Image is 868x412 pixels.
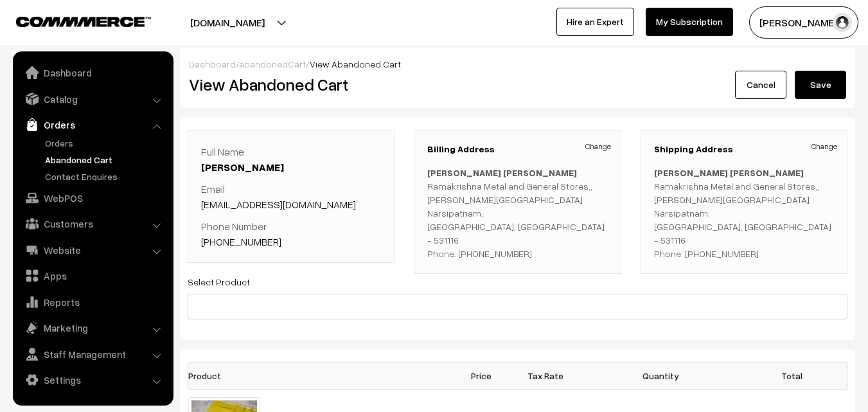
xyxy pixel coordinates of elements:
p: Ramakrishna Metal and General Stores,, [PERSON_NAME][GEOGRAPHIC_DATA] Narsipatnam, [GEOGRAPHIC_DA... [427,166,607,260]
button: Save [795,71,846,99]
a: Reports [16,291,169,314]
a: [PERSON_NAME] [201,161,284,174]
button: [PERSON_NAME] [749,6,858,39]
div: / / [189,57,846,71]
img: COMMMERCE [16,17,151,26]
label: Select Product [188,275,250,289]
a: Website [16,238,169,262]
th: Quantity [578,363,745,389]
a: Staff Management [16,343,169,366]
h3: Billing Address [427,144,607,155]
a: COMMMERCE [16,13,128,28]
h2: View Abandoned Cart [189,75,508,94]
a: Orders [42,136,169,150]
b: [PERSON_NAME] [PERSON_NAME] [654,167,804,178]
a: Catalog [16,87,169,111]
th: Product [188,363,268,389]
a: Contact Enquires [42,170,169,183]
a: [EMAIL_ADDRESS][DOMAIN_NAME] [201,198,356,211]
a: Abandoned Cart [42,153,169,166]
b: [PERSON_NAME] [PERSON_NAME] [427,167,577,178]
span: View Abandoned Cart [310,58,401,69]
a: Change [811,141,837,152]
th: Tax Rate [513,363,578,389]
a: Customers [16,212,169,235]
a: Hire an Expert [556,8,634,36]
a: Apps [16,264,169,287]
a: abandonedCart [239,58,306,69]
a: Marketing [16,316,169,339]
a: Settings [16,368,169,391]
a: Dashboard [189,58,236,69]
a: Dashboard [16,61,169,84]
a: [PHONE_NUMBER] [201,235,281,248]
h3: Shipping Address [654,144,834,155]
p: Phone Number [201,219,381,249]
th: Total [745,363,809,389]
button: [DOMAIN_NAME] [145,6,310,39]
p: Full Name [201,144,381,175]
a: Cancel [735,71,786,99]
a: Change [585,141,611,152]
p: Email [201,181,381,212]
a: My Subscription [646,8,733,36]
p: Ramakrishna Metal and General Stores,, [PERSON_NAME][GEOGRAPHIC_DATA] Narsipatnam, [GEOGRAPHIC_DA... [654,166,834,260]
a: Orders [16,113,169,136]
a: WebPOS [16,186,169,210]
th: Price [449,363,513,389]
img: user [833,13,852,32]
